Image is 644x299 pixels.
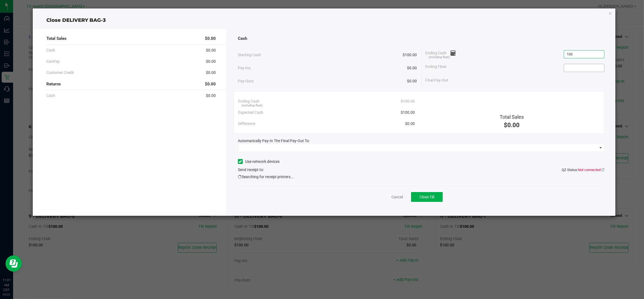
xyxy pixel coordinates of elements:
[205,81,216,87] span: $0.00
[238,35,247,42] span: Cash
[238,78,254,84] span: Pay-Outs
[5,255,22,272] iframe: Resource center
[206,59,216,64] span: $0.00
[425,77,448,83] span: Final Pay-Out
[401,98,415,104] span: $100.00
[238,52,261,58] span: Starting Cash
[46,35,67,42] span: Total Sales
[407,65,417,71] span: $0.00
[405,121,415,127] span: $0.00
[238,98,259,104] span: Ending Cash
[425,50,456,58] span: Ending Cash
[33,17,615,24] div: Close DELIVERY BAG-3
[411,192,443,202] button: Close Till
[391,194,403,200] a: Cancel
[206,93,216,98] span: $0.00
[562,168,604,172] span: QZ Status:
[46,70,74,76] span: Customer Credit
[238,159,280,165] label: Use network devices
[238,110,263,115] span: Expected Cash
[46,93,55,98] span: Cash
[420,195,434,199] span: Close Till
[238,168,264,172] span: Send receipt to:
[500,114,524,120] span: Total Sales
[205,35,216,42] span: $0.00
[504,122,520,128] span: $0.00
[403,52,417,58] span: $100.00
[238,121,255,127] span: Difference
[46,78,216,90] div: Returns
[206,47,216,53] span: $0.00
[238,174,294,180] span: Searching for receipt printers...
[578,168,601,172] span: Not connected
[238,65,251,71] span: Pay-Ins
[206,70,216,76] span: $0.00
[401,110,415,115] span: $100.00
[241,103,263,108] span: (including float)
[46,59,60,64] span: CanPay
[46,47,55,53] span: Cash
[429,55,450,60] span: (including float)
[238,139,310,143] span: Automatically Pay-In The Final Pay-Out To:
[425,64,447,72] span: Ending Float
[407,78,417,84] span: $0.00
